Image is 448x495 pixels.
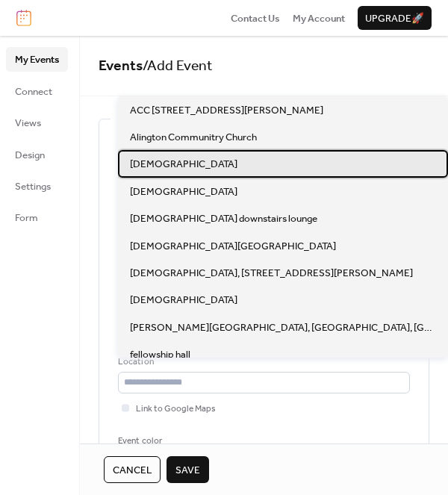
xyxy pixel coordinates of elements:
[130,130,257,145] span: Alington Communitry Church
[16,10,31,26] img: logo
[104,456,161,483] button: Cancel
[6,174,68,198] a: Settings
[118,434,228,449] div: Event color
[113,463,152,478] span: Cancel
[118,355,407,370] div: Location
[136,402,216,417] span: Link to Google Maps
[130,347,190,362] span: fellowship hall
[15,116,41,131] span: Views
[130,239,336,254] span: [DEMOGRAPHIC_DATA][GEOGRAPHIC_DATA]
[130,211,317,226] span: [DEMOGRAPHIC_DATA] downstairs lounge
[293,10,345,25] a: My Account
[143,52,213,80] span: / Add Event
[6,143,68,166] a: Design
[130,293,237,308] span: [DEMOGRAPHIC_DATA]
[6,47,68,71] a: My Events
[293,11,345,26] span: My Account
[358,6,432,30] button: Upgrade🚀
[6,110,68,134] a: Views
[130,184,237,199] span: [DEMOGRAPHIC_DATA]
[167,456,209,483] button: Save
[231,11,280,26] span: Contact Us
[130,157,237,172] span: [DEMOGRAPHIC_DATA]
[130,320,435,335] span: [PERSON_NAME][GEOGRAPHIC_DATA], [GEOGRAPHIC_DATA], [GEOGRAPHIC_DATA]
[130,103,323,118] span: ACC [STREET_ADDRESS][PERSON_NAME]
[15,148,45,163] span: Design
[6,79,68,103] a: Connect
[15,211,38,225] span: Form
[15,179,51,194] span: Settings
[175,463,200,478] span: Save
[6,205,68,229] a: Form
[130,266,413,281] span: [DEMOGRAPHIC_DATA], [STREET_ADDRESS][PERSON_NAME]
[15,52,59,67] span: My Events
[231,10,280,25] a: Contact Us
[365,11,424,26] span: Upgrade 🚀
[15,84,52,99] span: Connect
[99,52,143,80] a: Events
